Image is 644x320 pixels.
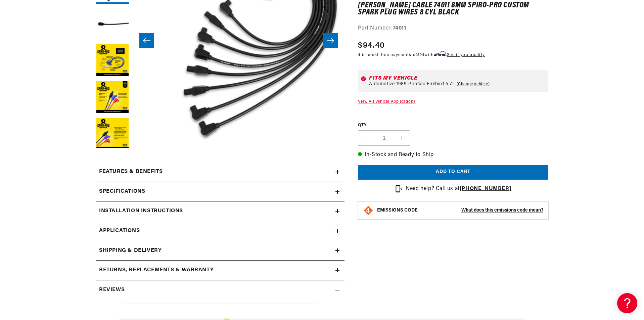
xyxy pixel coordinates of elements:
p: In-Stock and Ready to Ship [358,151,548,159]
button: Load image 4 in gallery view [96,44,129,78]
span: Applications [99,227,140,235]
img: Emissions code [363,205,374,216]
div: Part Number: [358,24,548,33]
button: Slide left [139,33,154,48]
summary: Returns, Replacements & Warranty [96,261,344,280]
h2: Returns, Replacements & Warranty [99,266,214,275]
h2: Specifications [99,187,145,196]
summary: Specifications [96,182,344,201]
summary: Features & Benefits [96,162,344,182]
div: Fits my vehicle [369,76,546,81]
h2: Shipping & Delivery [99,246,162,255]
strong: EMISSIONS CODE [377,208,418,213]
strong: What does this emissions code mean? [461,208,543,213]
summary: Reviews [96,280,344,300]
a: Applications [96,221,344,241]
button: EMISSIONS CODEWhat does this emissions code mean? [377,208,543,214]
strong: 74011 [393,26,406,31]
h2: Reviews [99,286,125,294]
button: Load image 5 in gallery view [96,81,129,115]
h2: Installation instructions [99,207,183,216]
a: [PHONE_NUMBER] [460,186,511,191]
a: Change vehicle [457,82,490,87]
span: $94.40 [358,40,385,52]
a: See if you qualify - Learn more about Affirm Financing (opens in modal) [447,53,485,57]
button: Slide right [323,33,338,48]
label: QTY [358,123,548,128]
button: Load image 6 in gallery view [96,118,129,151]
span: Affirm [434,51,446,56]
h2: Features & Benefits [99,168,163,176]
button: Add to cart [358,165,548,180]
button: Load image 3 in gallery view [96,7,129,41]
p: Need help? Call us at [406,185,511,193]
summary: Installation instructions [96,201,344,221]
summary: Shipping & Delivery [96,241,344,261]
h1: [PERSON_NAME] Cable 74011 8mm Spiro-Pro Custom Spark Plug Wires 8 cyl black [358,2,548,16]
span: $24 [417,53,425,57]
span: Automotive 1989 Pontiac Firebird 5.7L [369,82,455,87]
a: View All Vehicle Applications [358,100,415,104]
p: 4 interest-free payments of with . [358,52,485,58]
